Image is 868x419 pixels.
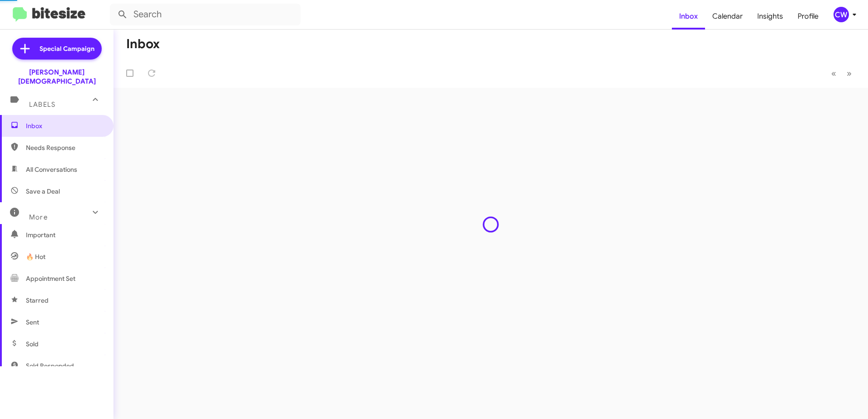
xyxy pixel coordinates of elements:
input: Search [110,4,301,25]
button: Previous [826,64,842,83]
h1: Inbox [126,37,160,51]
a: Calendar [705,3,750,30]
span: All Conversations [26,165,77,174]
span: Sent [26,318,39,327]
span: Labels [29,100,55,109]
button: CW [826,7,858,22]
span: Important [26,230,103,239]
span: Sold Responded [26,361,74,370]
a: Special Campaign [12,38,102,60]
span: « [831,68,836,79]
span: Appointment Set [26,274,75,283]
span: Special Campaign [39,44,94,53]
span: Sold [26,339,39,349]
span: » [847,68,852,79]
span: More [29,213,48,221]
a: Inbox [672,3,705,30]
a: Profile [790,3,826,30]
span: Inbox [26,121,103,130]
span: Starred [26,296,49,305]
a: Insights [750,3,790,30]
span: Needs Response [26,143,103,152]
div: CW [833,7,849,22]
nav: Page navigation example [826,64,857,83]
span: 🔥 Hot [26,252,45,261]
button: Next [841,64,857,83]
span: Save a Deal [26,187,60,196]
